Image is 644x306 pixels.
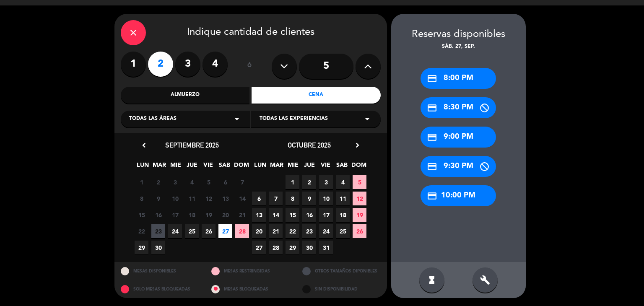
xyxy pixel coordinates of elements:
span: 23 [302,224,316,238]
span: 9 [151,192,165,205]
span: 7 [235,175,249,189]
span: 22 [135,224,148,238]
label: 1 [121,52,146,77]
span: 20 [218,208,232,222]
i: hourglass_full [427,275,437,285]
div: OTROS TAMAÑOS DIPONIBLES [296,262,387,280]
span: octubre 2025 [288,141,331,149]
div: MESAS RESTRINGIDAS [205,262,296,280]
span: 14 [269,208,283,222]
span: 18 [336,208,350,222]
span: 16 [151,208,165,222]
span: LUN [136,160,150,174]
i: credit_card [427,103,437,113]
span: 3 [319,175,333,189]
span: 27 [218,224,232,238]
span: 11 [336,192,350,205]
span: 24 [168,224,182,238]
span: 29 [286,241,299,254]
div: sáb. 27, sep. [391,43,526,51]
span: 9 [302,192,316,205]
span: 26 [353,224,366,238]
span: 27 [252,241,266,254]
i: credit_card [427,161,437,172]
div: Almuerzo [121,87,250,104]
i: credit_card [427,191,437,201]
span: 15 [286,208,299,222]
i: close [128,28,138,38]
div: 8:30 PM [421,97,496,118]
span: 2 [151,175,165,189]
span: 4 [336,175,350,189]
span: JUE [185,160,199,174]
span: 5 [202,175,216,189]
span: MIE [286,160,300,174]
i: arrow_drop_down [362,114,372,124]
i: build [480,275,490,285]
span: 25 [185,224,199,238]
i: arrow_drop_down [232,114,242,124]
span: 11 [185,192,199,205]
div: MESAS BLOQUEADAS [205,280,296,298]
span: 7 [269,192,283,205]
span: MAR [152,160,166,174]
div: Cena [252,87,381,104]
div: 9:00 PM [421,127,496,148]
span: 30 [151,241,165,254]
span: 16 [302,208,316,222]
div: 10:00 PM [421,185,496,206]
span: 21 [235,208,249,222]
span: 21 [269,224,283,238]
span: 28 [235,224,249,238]
span: 17 [168,208,182,222]
span: 28 [269,241,283,254]
i: credit_card [427,132,437,143]
span: 1 [135,175,148,189]
span: JUE [302,160,316,174]
i: credit_card [427,73,437,84]
label: 3 [175,52,200,77]
label: 4 [203,52,228,77]
span: 8 [135,192,148,205]
span: 10 [168,192,182,205]
i: chevron_left [140,141,148,150]
span: 6 [218,175,232,189]
span: Todas las experiencias [260,115,328,123]
span: VIE [319,160,332,174]
span: 26 [202,224,216,238]
span: Todas las áreas [129,115,177,123]
span: 19 [353,208,366,222]
span: 5 [353,175,366,189]
span: 24 [319,224,333,238]
span: LUN [253,160,267,174]
i: chevron_right [353,141,362,150]
label: 2 [148,52,173,77]
span: VIE [201,160,215,174]
span: 19 [202,208,216,222]
span: MAR [270,160,283,174]
span: MIE [169,160,182,174]
span: 12 [353,192,366,205]
span: 13 [218,192,232,205]
div: SOLO MESAS BLOQUEADAS [114,280,205,298]
span: septiembre 2025 [165,141,219,149]
span: 2 [302,175,316,189]
span: 12 [202,192,216,205]
div: SIN DISPONIBILIDAD [296,280,387,298]
span: SAB [335,160,349,174]
span: 30 [302,241,316,254]
span: DOM [351,160,365,174]
div: 8:00 PM [421,68,496,89]
div: Reservas disponibles [391,26,526,43]
span: 8 [286,192,299,205]
span: 23 [151,224,165,238]
span: 15 [135,208,148,222]
span: 18 [185,208,199,222]
div: ó [236,52,263,81]
span: 29 [135,241,148,254]
span: 3 [168,175,182,189]
div: MESAS DISPONIBLES [114,262,205,280]
span: 10 [319,192,333,205]
span: 31 [319,241,333,254]
span: 4 [185,175,199,189]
